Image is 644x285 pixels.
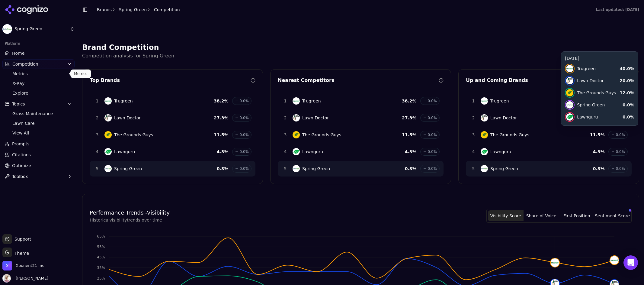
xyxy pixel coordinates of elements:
a: Explore [10,89,67,97]
span: 2 [282,115,289,121]
a: Home [2,48,75,58]
tspan: 35% [97,266,105,270]
span: 0.3 % [593,166,605,172]
span: Competition [154,7,180,13]
span: 0.0% [240,99,249,103]
span: Trugreen [302,98,321,104]
button: First Position [559,210,595,221]
span: 0.3 % [217,166,229,172]
span: 0.3 % [405,166,417,172]
span: Support [12,236,31,242]
a: Citations [2,150,75,160]
span: 4.3 % [593,149,605,155]
img: Spring Green [2,24,12,34]
img: Lawnguru [481,148,488,155]
span: 27.3 % [214,115,229,121]
span: 4.3 % [217,149,229,155]
a: Lawn Care [10,119,67,128]
a: Optimize [2,161,75,170]
span: Citations [12,152,31,158]
span: Spring Green [114,166,142,172]
span: Lawn Care [12,120,65,126]
span: 1 [282,98,289,104]
span: Xponent21 Inc [16,263,44,268]
button: Topics [2,99,75,109]
img: The Grounds Guys [481,131,488,138]
span: X-Ray [12,80,65,86]
span: 4 [282,149,289,155]
span: Prompts [12,141,30,147]
span: [PERSON_NAME] [13,276,48,281]
span: Optimize [12,163,31,169]
img: Lawn Doctor [104,114,112,121]
a: View All [10,129,67,137]
div: Platform [2,39,75,48]
span: Spring Green [14,26,67,32]
img: Trugreen [481,97,488,105]
span: 2 [94,115,101,121]
img: Lawn Doctor [481,114,488,121]
span: 0.0% [616,149,625,154]
span: Theme [12,251,29,256]
span: 0.0% [428,149,437,154]
button: Sentiment Score [594,210,630,221]
span: 11.5 % [214,132,229,138]
p: Competition analysis for Spring Green [82,52,639,60]
img: trugreen [610,256,619,264]
img: The Grounds Guys [293,131,300,138]
tspan: 45% [97,255,105,259]
span: 27.3 % [402,115,417,121]
span: Lawn Doctor [114,115,141,121]
img: Spring Green [481,165,488,172]
span: Spring Green [302,166,330,172]
span: 27.3 % [590,115,605,121]
span: 3 [282,132,289,138]
span: 11.5 % [590,132,605,138]
div: Up and Coming Brands [466,77,627,84]
span: 0.0% [428,99,437,103]
span: 38.2 % [214,98,229,104]
button: Competition [2,59,75,69]
span: The Grounds Guys [302,132,341,138]
p: Metrics [74,71,87,76]
span: 38.2 % [402,98,417,104]
span: View All [12,130,65,136]
span: Spring Green [490,166,518,172]
span: 0.0% [240,166,249,171]
span: 3 [94,132,101,138]
span: The Grounds Guys [114,132,153,138]
button: Visibility Score [488,210,524,221]
button: Toolbox [2,172,75,181]
div: Nearest Competitors [278,77,439,84]
span: 5 [470,166,477,172]
span: Lawnguru [490,149,511,155]
span: 0.0% [616,166,625,171]
img: trugreen [551,258,559,267]
tspan: 55% [97,245,105,249]
span: Competition [12,61,38,67]
img: Spring Green [293,165,300,172]
a: Brands [97,7,112,12]
span: Toolbox [12,173,28,180]
button: Share of Voice [524,210,559,221]
span: The Grounds Guys [490,132,529,138]
h4: Performance Trends - Visibility [90,209,170,217]
tspan: 65% [97,234,105,238]
span: Lawnguru [302,149,323,155]
div: Open Intercom Messenger [623,255,638,270]
span: 4.3 % [405,149,417,155]
h2: Brand Competition [82,43,639,52]
span: 0.0% [428,166,437,171]
img: Trugreen [104,97,112,105]
span: Trugreen [114,98,133,104]
span: 0.0% [616,115,625,120]
img: Spring Green [104,165,112,172]
img: Trugreen [293,97,300,105]
span: 4 [470,149,477,155]
span: Lawnguru [114,149,135,155]
span: Lawn Doctor [302,115,329,121]
a: X-Ray [10,79,67,88]
div: Last updated: [DATE] [596,7,639,12]
span: 0.0% [240,115,249,120]
img: Xponent21 Inc [2,261,12,270]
